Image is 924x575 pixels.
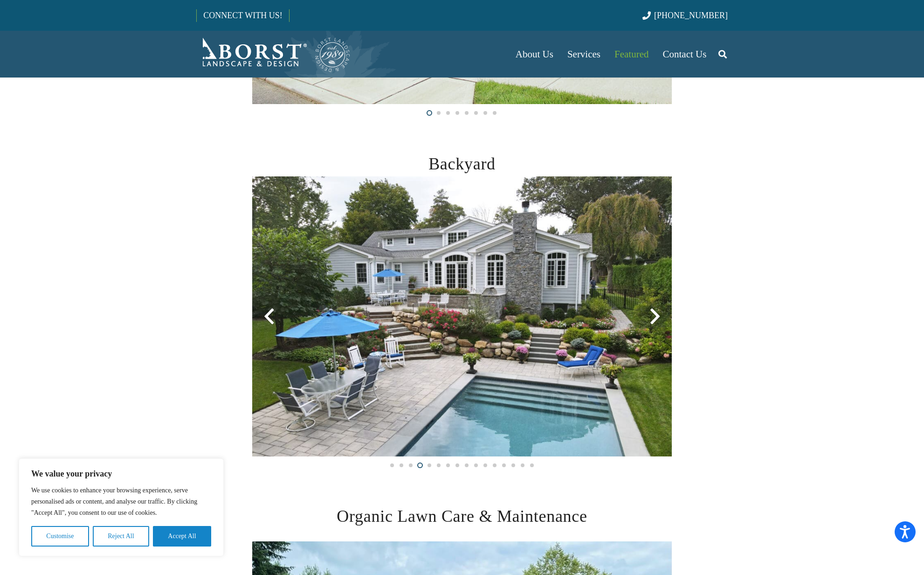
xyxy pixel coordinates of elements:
[509,31,560,77] a: About Us
[614,49,648,60] span: Featured
[31,485,211,519] p: We use cookies to enhance your browsing experience, serve personalised ads or content, and analys...
[567,49,600,60] span: Services
[196,35,351,73] a: Borst-Logo
[197,4,289,27] a: CONNECT WITH US!
[654,11,728,20] span: [PHONE_NUMBER]
[656,31,714,77] a: Contact Us
[19,458,224,556] div: We value your privacy
[252,151,672,176] h2: Backyard
[31,526,89,547] button: Customise
[93,526,149,547] button: Reject All
[252,504,672,529] h2: Organic Lawn Care & Maintenance
[663,49,707,60] span: Contact Us
[713,42,732,66] a: Search
[153,526,211,547] button: Accept All
[31,468,211,479] p: We value your privacy
[607,31,655,77] a: Featured
[560,31,607,77] a: Services
[642,11,728,20] a: [PHONE_NUMBER]
[516,49,553,60] span: About Us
